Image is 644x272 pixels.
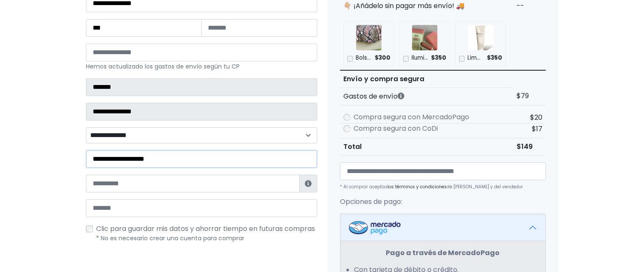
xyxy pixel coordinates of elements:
[96,224,315,234] span: Clic para guardar mis datos y ahorrar tiempo en futuras compras
[411,54,428,62] p: Iluminador
[398,93,404,99] i: Los gastos de envío dependen de códigos postales. ¡Te puedes llevar más productos en un solo envío !
[412,25,437,50] img: Iluminador
[356,25,381,50] img: Bolso eliette
[340,88,513,105] th: Gastos de envío
[340,70,513,88] th: Envío y compra segura
[354,112,469,122] label: Compra segura con MercadoPago
[513,138,545,155] td: $149
[305,180,312,187] i: Estafeta lo usará para ponerse en contacto en caso de tener algún problema con el envío
[354,124,438,134] label: Compra segura con CoDi
[431,54,446,62] span: $350
[375,54,390,62] span: $300
[513,88,545,105] td: $79
[387,184,447,190] a: los términos y condiciones
[467,54,484,62] p: Limpiador facial que elimina el maquillaje y las impurezas
[487,54,502,62] span: $350
[340,184,546,190] p: * Al comprar aceptas de [PERSON_NAME] y del vendedor
[349,221,401,234] img: Mercadopago Logo
[468,25,493,50] img: Limpiador facial que elimina el maquillaje y las impurezas
[386,248,500,258] strong: Pago a través de MercadoPago
[530,113,542,122] span: $20
[96,234,317,243] p: * No es necesario crear una cuenta para comprar
[340,138,513,155] th: Total
[86,62,240,71] small: Hemos actualizado los gastos de envío según tu CP
[532,124,542,134] span: $17
[340,197,546,207] p: Opciones de pago:
[355,54,372,62] p: Bolso eliette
